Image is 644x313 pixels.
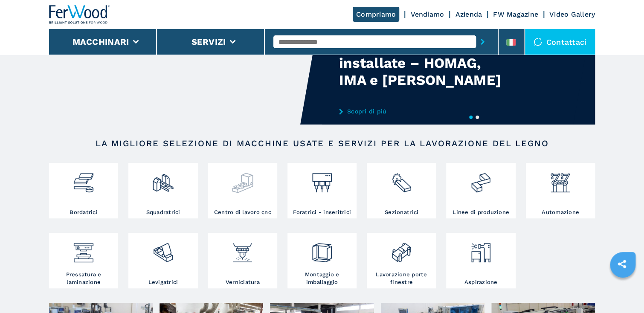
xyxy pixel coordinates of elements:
img: sezionatrici_2.png [390,165,413,194]
button: submit-button [476,32,489,52]
h3: Squadratrici [146,209,180,216]
video: Your browser does not support the video tag. [49,1,322,125]
a: Bordatrici [49,163,118,218]
img: verniciatura_1.png [231,235,254,264]
a: Aspirazione [446,233,515,288]
img: bordatrici_1.png [72,165,95,194]
a: Compriamo [353,7,399,22]
img: pressa-strettoia.png [72,235,95,264]
img: centro_di_lavoro_cnc_2.png [231,165,254,194]
a: Azienda [455,10,482,18]
h3: Verniciatura [226,278,260,286]
a: Foratrici - inseritrici [287,163,357,218]
img: lavorazione_porte_finestre_2.png [390,235,413,264]
h3: Lavorazione porte finestre [369,271,434,286]
img: Ferwood [49,5,110,24]
button: 1 [469,116,473,119]
div: Contattaci [525,29,595,55]
h3: Automazione [542,209,579,216]
a: Montaggio e imballaggio [287,233,357,288]
h3: Levigatrici [148,278,178,286]
h3: Foratrici - inseritrici [293,209,351,216]
a: Pressatura e laminazione [49,233,118,288]
h3: Montaggio e imballaggio [290,271,354,286]
a: Scopri di più [339,108,506,115]
h3: Sezionatrici [385,209,418,216]
h2: LA MIGLIORE SELEZIONE DI MACCHINE USATE E SERVIZI PER LA LAVORAZIONE DEL LEGNO [76,138,568,148]
img: levigatrici_2.png [152,235,174,264]
img: Contattaci [534,38,542,46]
a: Verniciatura [208,233,277,288]
h3: Centro di lavoro cnc [214,209,271,216]
button: 2 [476,116,479,119]
button: Servizi [191,37,226,47]
h3: Pressatura e laminazione [51,271,116,286]
img: foratrici_inseritrici_2.png [310,165,333,194]
img: squadratrici_2.png [152,165,174,194]
h3: Aspirazione [464,278,498,286]
a: Lavorazione porte finestre [367,233,436,288]
a: Linee di produzione [446,163,515,218]
a: Sezionatrici [367,163,436,218]
img: montaggio_imballaggio_2.png [310,235,333,264]
a: Automazione [526,163,595,218]
a: Video Gallery [549,10,595,18]
img: linee_di_produzione_2.png [470,165,492,194]
a: FW Magazine [493,10,538,18]
h3: Bordatrici [70,209,98,216]
a: Centro di lavoro cnc [208,163,277,218]
a: Vendiamo [410,10,444,18]
button: Macchinari [73,37,129,47]
h3: Linee di produzione [453,209,509,216]
a: Squadratrici [128,163,197,218]
img: automazione.png [549,165,571,194]
a: Levigatrici [128,233,197,288]
a: sharethis [611,253,632,275]
img: aspirazione_1.png [470,235,492,264]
